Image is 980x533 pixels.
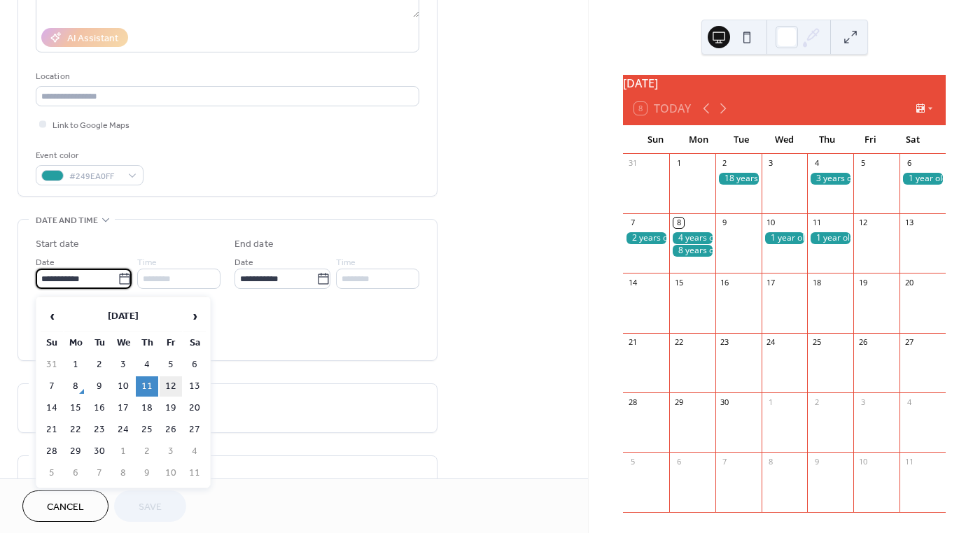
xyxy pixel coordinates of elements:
td: 7 [41,376,63,397]
td: 11 [136,376,158,397]
div: 12 [857,218,868,228]
th: Tu [88,333,111,353]
td: 29 [64,441,87,462]
div: 18 [811,277,822,287]
div: 24 [766,337,776,348]
div: Location [36,69,416,84]
span: › [184,302,205,330]
div: Wed [763,126,806,154]
div: 7 [720,456,730,467]
div: 7 [627,218,638,228]
div: Mon [677,126,720,154]
div: 9 [811,456,822,467]
div: 10 [766,218,776,228]
div: 2 [811,397,822,407]
td: 25 [136,420,158,440]
div: 8 [766,456,776,467]
div: 1 year old [762,232,808,244]
td: 23 [88,420,111,440]
div: 5 [627,456,638,467]
span: #249EA0FF [69,169,121,184]
button: Cancel [22,490,108,522]
td: 17 [112,398,134,418]
td: 10 [160,463,182,483]
td: 4 [136,355,158,375]
div: 22 [673,337,684,348]
span: Date [234,255,253,270]
div: 2 [720,158,730,169]
td: 4 [183,441,206,462]
span: Link to Google Maps [52,118,129,133]
td: 6 [64,463,87,483]
td: 11 [183,463,206,483]
div: 15 [673,277,684,287]
div: 4 [811,158,822,169]
div: 28 [627,397,638,407]
span: Time [336,255,356,270]
td: 30 [88,441,111,462]
th: Su [41,333,63,353]
td: 1 [112,441,134,462]
td: 9 [136,463,158,483]
td: 14 [41,398,63,418]
div: 9 [720,218,730,228]
div: 4 years old [669,232,715,244]
td: 10 [112,376,134,397]
div: 4 [904,397,914,407]
div: 1 year old [807,232,853,244]
div: 19 [857,277,868,287]
td: 28 [41,441,63,462]
th: Mo [64,333,87,353]
td: 31 [41,355,63,375]
div: 11 [904,456,914,467]
div: 1 [766,397,776,407]
td: 20 [183,398,206,418]
span: Date [36,255,55,270]
div: 8 years old [669,245,715,257]
span: Time [137,255,157,270]
div: 3 [857,397,868,407]
div: 1 [673,158,684,169]
td: 16 [88,398,111,418]
div: 2 years old [623,232,669,244]
div: Sat [892,126,934,154]
td: 26 [160,420,182,440]
div: 23 [720,337,730,348]
td: 24 [112,420,134,440]
div: Sun [634,126,677,154]
th: Th [136,333,158,353]
div: 17 [766,277,776,287]
div: 20 [904,277,914,287]
td: 5 [41,463,63,483]
div: 30 [720,397,730,407]
td: 27 [183,420,206,440]
div: 3 years old [807,173,853,185]
span: ‹ [41,302,62,330]
div: 18 years old [715,173,762,185]
span: Date and time [36,213,98,228]
div: [DATE] [623,75,946,92]
div: End date [234,237,274,252]
th: Sa [183,333,206,353]
td: 2 [88,355,111,375]
td: 15 [64,398,87,418]
div: 3 [766,158,776,169]
td: 12 [160,376,182,397]
td: 3 [160,441,182,462]
div: Thu [806,126,848,154]
div: 14 [627,277,638,287]
div: Tue [720,126,763,154]
td: 21 [41,420,63,440]
div: 11 [811,218,822,228]
div: 16 [720,277,730,287]
th: [DATE] [64,301,182,332]
div: 21 [627,337,638,348]
div: 31 [627,158,638,169]
th: We [112,333,134,353]
div: 8 [673,218,684,228]
div: 29 [673,397,684,407]
div: 5 [857,158,868,169]
td: 13 [183,376,206,397]
td: 7 [88,463,111,483]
